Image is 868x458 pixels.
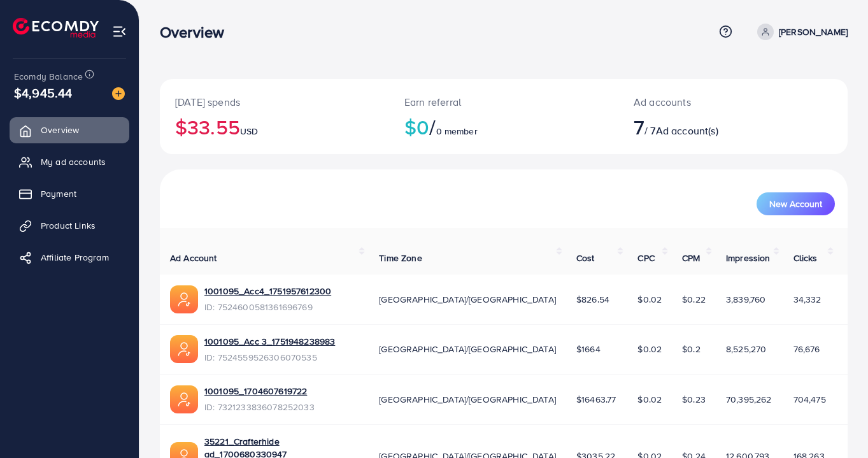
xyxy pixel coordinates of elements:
[160,23,234,41] h3: Overview
[726,293,765,306] span: 3,839,760
[41,187,76,200] span: Payment
[14,83,72,102] span: $4,945.44
[436,125,478,138] span: 0 member
[379,343,556,355] span: [GEOGRAPHIC_DATA]/[GEOGRAPHIC_DATA]
[204,385,307,397] a: 1001095_1704607619722
[41,155,106,168] span: My ad accounts
[634,115,775,139] h2: / 7
[576,393,616,406] span: $16463.77
[14,70,83,83] span: Ecomdy Balance
[793,293,822,306] span: 34,332
[112,87,125,100] img: image
[10,245,129,270] a: Affiliate Program
[204,401,315,413] span: ID: 7321233836078252033
[634,94,775,110] p: Ad accounts
[726,343,766,355] span: 8,525,270
[204,285,331,297] a: 1001095_Acc4_1751957612300
[10,117,129,143] a: Overview
[576,343,601,355] span: $1664
[726,393,772,406] span: 70,395,262
[204,335,335,348] a: 1001095_Acc 3_1751948238983
[793,393,826,406] span: 704,475
[41,219,96,232] span: Product Links
[429,112,436,141] span: /
[682,252,700,264] span: CPM
[634,112,644,141] span: 7
[170,385,198,413] img: ic-ads-acc.e4c84228.svg
[170,335,198,363] img: ic-ads-acc.e4c84228.svg
[637,393,662,406] span: $0.02
[41,124,79,136] span: Overview
[576,293,609,306] span: $826.54
[848,343,860,355] span: 0.9
[793,343,820,355] span: 76,676
[682,393,706,406] span: $0.23
[175,94,374,110] p: [DATE] spends
[41,251,109,264] span: Affiliate Program
[112,24,127,39] img: menu
[793,252,818,264] span: Clicks
[637,293,662,306] span: $0.02
[682,293,706,306] span: $0.22
[404,94,603,110] p: Earn referral
[170,252,217,264] span: Ad Account
[10,149,129,175] a: My ad accounts
[779,24,848,39] p: [PERSON_NAME]
[848,238,864,264] span: CTR (%)
[379,393,556,406] span: [GEOGRAPHIC_DATA]/[GEOGRAPHIC_DATA]
[204,301,331,313] span: ID: 7524600581361696769
[848,293,866,306] span: 0.89
[379,293,556,306] span: [GEOGRAPHIC_DATA]/[GEOGRAPHIC_DATA]
[752,24,848,40] a: [PERSON_NAME]
[637,252,654,264] span: CPC
[848,393,851,406] span: 1
[10,181,129,206] a: Payment
[10,213,129,238] a: Product Links
[757,192,835,215] button: New Account
[379,252,422,264] span: Time Zone
[726,252,771,264] span: Impression
[656,124,718,138] span: Ad account(s)
[170,285,198,313] img: ic-ads-acc.e4c84228.svg
[814,401,858,448] iframe: Chat
[240,125,258,138] span: USD
[682,343,701,355] span: $0.2
[204,351,335,364] span: ID: 7524559526306070535
[637,343,662,355] span: $0.02
[175,115,374,139] h2: $33.55
[13,18,99,38] img: logo
[769,199,822,208] span: New Account
[576,252,595,264] span: Cost
[404,115,603,139] h2: $0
